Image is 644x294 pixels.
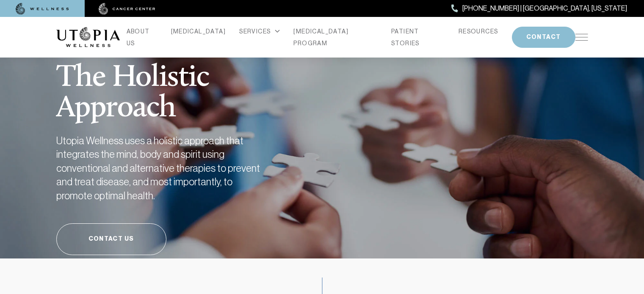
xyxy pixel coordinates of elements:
[462,3,627,14] span: [PHONE_NUMBER] | [GEOGRAPHIC_DATA], [US_STATE]
[16,3,69,15] img: wellness
[391,25,445,49] a: PATIENT STORIES
[293,25,378,49] a: [MEDICAL_DATA] PROGRAM
[56,27,120,47] img: logo
[56,134,268,203] h2: Utopia Wellness uses a holistic approach that integrates the mind, body and spirit using conventi...
[512,27,575,48] button: CONTACT
[451,3,627,14] a: [PHONE_NUMBER] | [GEOGRAPHIC_DATA], [US_STATE]
[99,3,155,15] img: cancer center
[459,25,498,37] a: RESOURCES
[171,25,226,37] a: [MEDICAL_DATA]
[56,42,306,124] h1: The Holistic Approach
[239,25,280,37] div: SERVICES
[56,223,166,255] a: Contact Us
[127,25,158,49] a: ABOUT US
[575,34,588,41] img: icon-hamburger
